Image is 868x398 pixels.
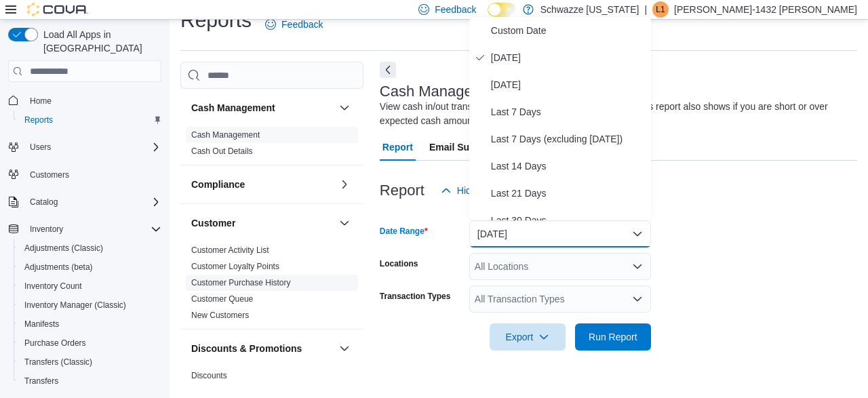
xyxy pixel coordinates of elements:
[491,104,646,120] span: Last 7 Days
[19,278,161,294] span: Inventory Count
[19,354,98,370] a: Transfers (Classic)
[491,131,646,147] span: Last 7 Days (excluding [DATE])
[3,220,167,239] button: Inventory
[191,310,249,321] span: New Customers
[24,139,161,155] span: Users
[488,3,516,17] input: Dark Mode
[191,146,253,156] a: Cash Out Details
[24,319,59,330] span: Manifests
[19,297,161,313] span: Inventory Manager (Classic)
[575,323,651,351] button: Run Report
[191,245,269,256] span: Customer Activity List
[281,18,323,31] span: Feedback
[19,297,132,313] a: Inventory Manager (Classic)
[380,182,425,199] h3: Report
[3,165,167,184] button: Customers
[491,185,646,201] span: Last 21 Days
[191,386,256,397] span: Promotion Details
[490,323,566,351] button: Export
[382,134,413,161] span: Report
[656,1,665,18] span: L1
[19,316,161,332] span: Manifests
[498,323,557,351] span: Export
[191,216,334,230] button: Customer
[27,3,88,16] img: Cova
[14,353,167,372] button: Transfers (Classic)
[24,167,75,183] a: Customers
[24,338,86,349] span: Purchase Orders
[435,177,534,204] button: Hide Parameters
[14,258,167,277] button: Adjustments (beta)
[3,90,167,110] button: Home
[336,176,353,193] button: Compliance
[180,127,363,165] div: Cash Management
[14,296,167,315] button: Inventory Manager (Classic)
[191,245,269,255] a: Customer Activity List
[191,262,279,271] a: Customer Loyalty Points
[540,1,639,18] p: Schwazze [US_STATE]
[380,258,418,269] label: Locations
[19,335,161,351] span: Purchase Orders
[336,215,353,231] button: Customer
[632,261,643,272] button: Open list of options
[19,259,98,275] a: Adjustments (beta)
[191,294,253,304] span: Customer Queue
[24,221,68,237] button: Inventory
[14,277,167,296] button: Inventory Count
[24,115,53,125] span: Reports
[19,259,161,275] span: Adjustments (beta)
[24,166,161,183] span: Customers
[14,111,167,130] button: Reports
[19,240,161,256] span: Adjustments (Classic)
[24,300,126,311] span: Inventory Manager (Classic)
[469,220,651,247] button: [DATE]
[19,112,58,128] a: Reports
[19,373,64,389] a: Transfers
[380,100,850,128] div: View cash in/out transactions along with drawer/safe details. This report also shows if you are s...
[191,370,227,381] span: Discounts
[180,7,252,34] h1: Reports
[491,22,646,39] span: Custom Date
[191,216,235,230] h3: Customer
[644,1,647,18] p: |
[191,278,291,287] a: Customer Purchase History
[491,77,646,93] span: [DATE]
[652,1,669,18] div: Lacy-1432 Manning
[19,112,161,128] span: Reports
[191,371,227,380] a: Discounts
[380,62,396,78] button: Next
[632,294,643,304] button: Open list of options
[191,130,260,140] a: Cash Management
[19,278,87,294] a: Inventory Count
[260,11,328,38] a: Feedback
[24,194,161,210] span: Catalog
[380,291,450,302] label: Transaction Types
[14,315,167,334] button: Manifests
[336,340,353,357] button: Discounts & Promotions
[38,28,161,55] span: Load All Apps in [GEOGRAPHIC_DATA]
[24,262,93,273] span: Adjustments (beta)
[19,240,108,256] a: Adjustments (Classic)
[191,277,291,288] span: Customer Purchase History
[30,142,51,153] span: Users
[191,101,334,115] button: Cash Management
[180,242,363,329] div: Customer
[191,101,275,115] h3: Cash Management
[24,139,56,155] button: Users
[24,281,82,292] span: Inventory Count
[191,294,253,304] a: Customer Queue
[191,387,256,397] a: Promotion Details
[19,354,161,370] span: Transfers (Classic)
[14,372,167,391] button: Transfers
[24,221,161,237] span: Inventory
[491,49,646,66] span: [DATE]
[589,330,637,344] span: Run Report
[24,93,57,109] a: Home
[191,130,260,140] span: Cash Management
[191,261,279,272] span: Customer Loyalty Points
[457,184,528,197] span: Hide Parameters
[3,138,167,157] button: Users
[469,17,651,220] div: Select listbox
[674,1,857,18] p: [PERSON_NAME]-1432 [PERSON_NAME]
[191,342,302,355] h3: Discounts & Promotions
